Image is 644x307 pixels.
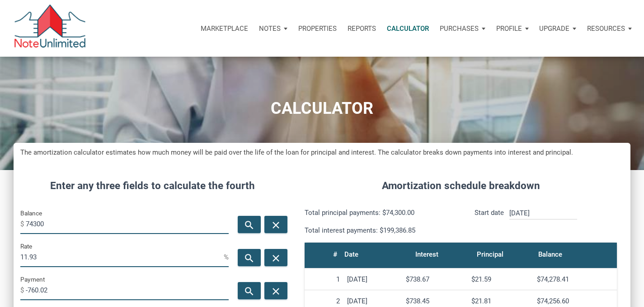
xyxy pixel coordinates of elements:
label: Rate [20,241,32,252]
p: Purchases [440,24,479,33]
span: $ [20,217,26,231]
div: Principal [477,248,503,261]
button: Notes [254,15,293,42]
button: close [264,282,287,299]
p: Marketplace [201,24,248,33]
div: Interest [415,248,438,261]
span: % [224,250,229,264]
label: Payment [20,274,45,285]
i: close [271,253,282,264]
div: $74,256.60 [537,297,614,305]
i: close [271,219,282,231]
button: Purchases [434,15,491,42]
div: [DATE] [347,297,399,305]
div: 1 [308,275,339,283]
button: Upgrade [534,15,582,42]
div: $74,278.41 [537,275,614,283]
h1: CALCULATOR [7,99,637,118]
i: search [244,286,254,297]
div: $738.45 [406,297,464,305]
h4: Enter any three fields to calculate the fourth [20,178,284,194]
p: Properties [298,24,337,33]
h5: The amortization calculator estimates how much money will be paid over the life of the loan for p... [20,147,624,158]
i: search [244,219,254,231]
p: Start date [475,207,504,236]
button: search [238,282,261,299]
label: Balance [20,208,42,219]
input: Payment [26,280,229,300]
i: close [271,286,282,297]
a: Calculator [381,15,434,42]
button: Reports [342,15,381,42]
p: Calculator [387,24,429,33]
div: $21.81 [471,297,530,305]
button: Resources [582,15,637,42]
p: Upgrade [539,24,569,33]
button: Marketplace [195,15,254,42]
button: close [264,216,287,233]
img: NoteUnlimited [14,5,86,52]
div: Balance [538,248,562,261]
button: search [238,216,261,233]
button: search [238,249,261,266]
div: # [333,248,337,261]
div: 2 [308,297,339,305]
p: Total principal payments: $74,300.00 [305,207,454,218]
p: Notes [259,24,281,33]
p: Reports [348,24,376,33]
button: close [264,249,287,266]
div: [DATE] [347,275,399,283]
div: $21.59 [471,275,530,283]
div: $738.67 [406,275,464,283]
p: Total interest payments: $199,386.85 [305,225,454,236]
button: Profile [491,15,534,42]
p: Resources [587,24,625,33]
input: Balance [26,214,229,234]
div: Date [344,248,358,261]
p: Profile [496,24,522,33]
input: Rate [20,247,224,267]
i: search [244,253,254,264]
a: Properties [293,15,342,42]
span: $ [20,283,26,297]
h4: Amortization schedule breakdown [298,178,624,194]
